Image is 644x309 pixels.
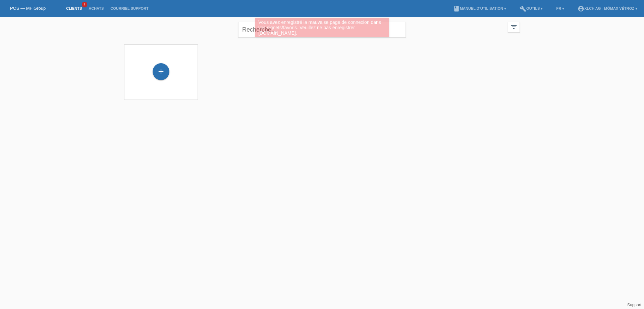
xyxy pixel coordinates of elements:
[553,6,568,10] a: FR ▾
[63,6,85,10] a: Clients
[255,18,389,37] div: Vous avez enregistré la mauvaise page de connexion dans vos signets/favoris. Veuillez ne pas enre...
[450,6,509,10] a: bookManuel d’utilisation ▾
[516,6,546,10] a: buildOutils ▾
[627,303,641,307] a: Support
[107,6,152,10] a: Courriel Support
[153,66,169,77] div: Enregistrer le client
[10,6,46,11] a: POS — MF Group
[578,5,584,12] i: account_circle
[520,5,526,12] i: build
[85,6,107,10] a: Achats
[82,2,87,7] span: 1
[453,5,460,12] i: book
[574,6,641,10] a: account_circleXLCH AG - Mömax Vétroz ▾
